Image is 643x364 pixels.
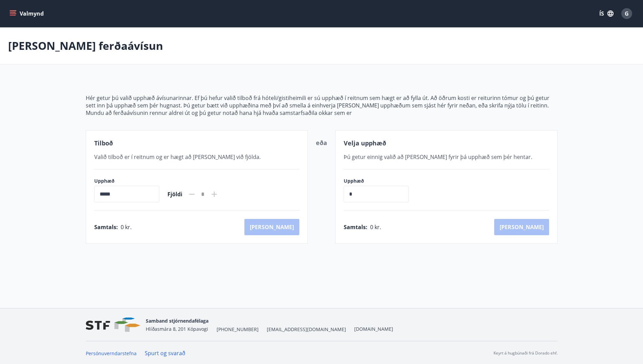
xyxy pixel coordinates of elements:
a: [DOMAIN_NAME] [354,326,393,332]
span: eða [316,139,327,147]
span: Valið tilboð er í reitnum og er hægt að [PERSON_NAME] við fjölda. [94,153,261,161]
span: 0 kr. [121,223,132,231]
p: Keyrt á hugbúnaði frá Dorado ehf. [494,350,558,356]
span: [PHONE_NUMBER] [217,326,259,333]
a: Spurt og svarað [145,349,185,357]
button: menu [8,7,46,20]
label: Upphæð [344,178,416,184]
span: Hlíðasmára 8, 201 Kópavogi [146,326,208,332]
span: Samband stjórnendafélaga [146,318,208,324]
span: Fjöldi [167,190,182,198]
span: Þú getur einnig valið að [PERSON_NAME] fyrir þá upphæð sem þér hentar. [344,153,532,161]
p: Hér getur þú valið upphæð ávísunarinnar. Ef þú hefur valið tilboð frá hóteli/gistiheimili er sú u... [86,94,558,109]
img: vjCaq2fThgY3EUYqSgpjEiBg6WP39ov69hlhuPVN.png [86,318,140,332]
span: 0 kr. [370,223,381,231]
span: G [625,10,629,17]
button: ÍS [596,7,617,20]
span: [EMAIL_ADDRESS][DOMAIN_NAME] [267,326,346,333]
span: Samtals : [344,223,367,231]
span: Velja upphæð [344,139,386,147]
label: Upphæð [94,178,159,184]
span: Samtals : [94,223,118,231]
span: Tilboð [94,139,113,147]
p: [PERSON_NAME] ferðaávísun [8,38,163,53]
button: G [619,5,635,22]
a: Persónuverndarstefna [86,350,137,357]
p: Mundu að ferðaávísunin rennur aldrei út og þú getur notað hana hjá hvaða samstarfsaðila okkar sem er [86,109,558,117]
